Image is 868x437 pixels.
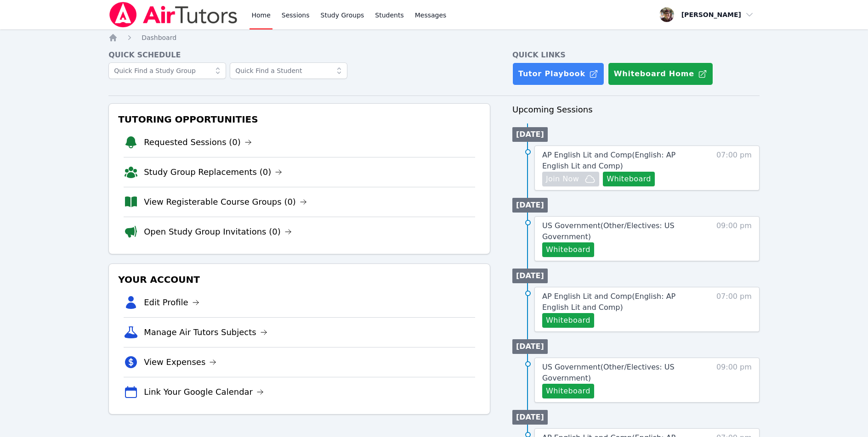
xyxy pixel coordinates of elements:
[142,33,176,42] a: Dashboard
[144,166,282,179] a: Study Group Replacements (0)
[542,292,675,312] span: AP English Lit and Comp ( English: AP English Lit and Comp )
[512,127,548,142] li: [DATE]
[144,386,264,398] a: Link Your Google Calendar
[144,356,216,369] a: View Expenses
[144,136,252,149] a: Requested Sessions (0)
[608,62,713,85] button: Whiteboard Home
[512,269,548,283] li: [DATE]
[716,220,752,257] span: 09:00 pm
[512,339,548,354] li: [DATE]
[716,362,752,398] span: 09:00 pm
[542,363,675,382] span: US Government ( Other/Electives: US Government )
[542,242,594,257] button: Whiteboard
[512,198,548,213] li: [DATE]
[144,326,267,339] a: Manage Air Tutors Subjects
[542,384,594,398] button: Whiteboard
[603,172,655,186] button: Whiteboard
[716,291,752,328] span: 07:00 pm
[108,62,226,79] input: Quick Find a Study Group
[142,34,176,41] span: Dashboard
[542,221,675,241] span: US Government ( Other/Electives: US Government )
[512,62,604,85] a: Tutor Playbook
[542,362,699,384] a: US Government(Other/Electives: US Government)
[542,150,699,172] a: AP English Lit and Comp(English: AP English Lit and Comp)
[116,111,482,128] h3: Tutoring Opportunities
[542,151,675,170] span: AP English Lit and Comp ( English: AP English Lit and Comp )
[230,62,347,79] input: Quick Find a Student
[542,220,699,242] a: US Government(Other/Electives: US Government)
[144,225,292,238] a: Open Study Group Invitations (0)
[144,196,307,208] a: View Registerable Course Groups (0)
[546,174,579,185] span: Join Now
[542,313,594,328] button: Whiteboard
[542,291,699,313] a: AP English Lit and Comp(English: AP English Lit and Comp)
[144,296,199,309] a: Edit Profile
[542,172,599,186] button: Join Now
[108,50,490,61] h4: Quick Schedule
[116,271,482,288] h3: Your Account
[108,2,238,28] img: Air Tutors
[716,150,752,186] span: 07:00 pm
[512,410,548,425] li: [DATE]
[108,33,760,42] nav: Breadcrumb
[415,11,447,20] span: Messages
[512,50,760,61] h4: Quick Links
[512,103,760,116] h3: Upcoming Sessions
